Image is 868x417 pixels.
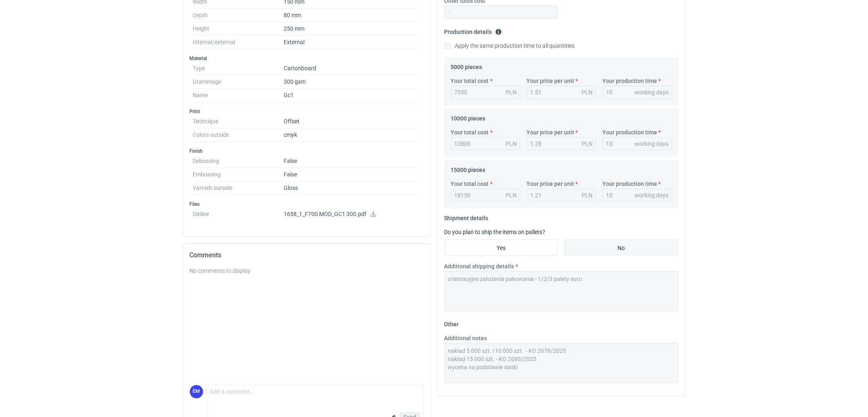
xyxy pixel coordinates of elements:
div: PLN [506,88,517,96]
dt: Name [193,89,284,102]
dd: External [284,36,421,49]
dd: cmyk [284,128,421,142]
label: Your total cost [451,180,489,188]
dt: Varnish outside [193,181,284,195]
div: working days [635,88,669,96]
label: Your production time [603,180,657,188]
legend: Other [444,318,459,328]
h3: Files [190,201,424,207]
label: Do you plan to ship the items on pallets? [444,229,546,235]
dt: Colors outside [193,128,284,142]
legend: 10000 pieces [451,112,486,122]
div: PLN [582,191,593,199]
label: Your total cost [451,128,489,136]
legend: 15000 pieces [451,163,486,173]
div: PLN [506,191,517,199]
dt: Technique [193,115,284,128]
dd: Gloss [284,181,421,195]
label: Your production time [603,128,657,136]
h2: Comments [190,250,424,260]
h3: Material [190,55,424,62]
dt: Embossing [193,168,284,181]
label: Your price per unit [527,180,575,188]
textarea: orientacyjne założenia pakowania - 1/2/3 palety euro [444,271,679,311]
div: working days [635,191,669,199]
figcaption: EM [190,385,203,399]
div: No comments to display [190,267,424,275]
label: Additional shipping details [444,262,514,270]
div: Ewelina Macek [190,385,203,399]
dd: Gc1 [284,89,421,102]
dt: Debossing [193,154,284,168]
dd: 80 mm [284,9,421,22]
dt: Internal/external [193,36,284,49]
legend: Production details [444,25,502,35]
dt: Height [193,22,284,36]
label: Apply the same production time to all quantities [444,42,575,50]
div: working days [635,140,669,148]
legend: 5000 pieces [451,60,482,70]
dd: False [284,154,421,168]
dt: Depth [193,9,284,22]
textarea: nakład 5 000 szt. i 10 000 szt. - KO 2679/2025 nakład 15 000 szt. - KO 2680/2025 wycena na podsta... [444,343,679,383]
label: Additional notes [444,334,487,342]
label: Your price per unit [527,77,575,85]
div: PLN [582,88,593,96]
dd: 250 mm [284,22,421,36]
label: Your price per unit [527,128,575,136]
div: PLN [582,140,593,148]
h3: Print [190,108,424,115]
p: 1658_1_F700 MOD_GC1 300.pdf [284,211,421,218]
div: PLN [506,140,517,148]
dt: Dieline [193,207,284,224]
label: Your total cost [451,77,489,85]
legend: Shipment details [444,212,488,221]
dd: Cartonboard [284,62,421,75]
dt: Grammage [193,75,284,89]
h3: Finish [190,148,424,154]
dd: False [284,168,421,181]
dd: 300 gsm [284,75,421,89]
dd: Offset [284,115,421,128]
label: Your production time [603,77,657,85]
dt: Type [193,62,284,75]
